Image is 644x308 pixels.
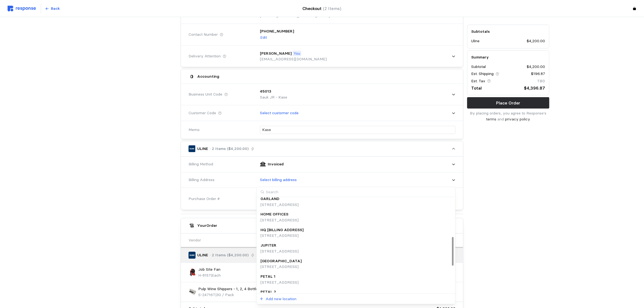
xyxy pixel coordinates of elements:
[260,233,303,239] p: [STREET_ADDRESS]
[260,258,302,264] p: [GEOGRAPHIC_DATA]
[181,141,463,156] button: ULINE· 2 Items ($4,200.00)
[189,91,222,97] span: Business Unit Code
[260,289,276,295] p: PETAL 2
[197,252,208,258] p: ULINE
[537,78,545,84] p: TBD
[471,38,480,44] p: Uline
[527,64,545,70] p: $4,200.00
[471,71,494,77] p: Est. Shipping
[189,268,196,276] img: H-8157
[467,97,549,109] button: Place Order
[211,273,221,278] span: | Each
[260,94,287,100] p: Sauk JR - Kase
[266,296,296,302] p: Add new location
[197,223,217,228] h5: Your Order
[181,218,463,233] button: YourOrder
[210,252,249,258] p: · 2 Items ($4,200.00)
[198,292,215,297] span: S-24716T
[505,117,530,122] a: privacy policy
[42,4,63,14] button: Back
[181,157,463,210] div: ULINE· 2 Items ($4,200.00)
[260,51,292,57] p: [PERSON_NAME]
[260,34,267,41] button: Edit
[471,85,482,91] p: Total
[260,28,294,34] p: [PHONE_NUMBER]
[260,274,275,280] p: PETAL 1
[189,127,200,133] span: Memo
[260,264,302,270] p: [STREET_ADDRESS]
[262,126,453,134] input: What are these orders for?
[531,71,545,77] p: $196.87
[527,38,545,44] p: $4,200.00
[260,110,299,116] p: Select customer code
[197,74,219,79] h5: Accounting
[197,146,208,152] p: ULINE
[189,288,196,296] img: S-24716T
[323,6,342,11] span: (2 Items)
[260,35,267,41] p: Edit
[471,78,485,84] p: Est. Tax
[8,6,36,11] img: svg%3e
[189,196,220,202] span: Purchase Order #
[524,85,545,91] p: $4,396.87
[189,110,216,116] span: Customer Code
[303,5,342,12] h4: Checkout
[260,227,303,233] p: HQ [BILLING ADDRESS]
[189,237,201,243] p: Vendor
[260,89,271,94] p: 45013
[260,248,299,254] p: [STREET_ADDRESS]
[51,6,60,12] p: Back
[189,177,214,183] span: Billing Address
[471,54,545,60] h5: Summary
[471,64,486,70] p: Subtotal
[189,32,218,38] span: Contact Number
[259,296,297,302] button: Add new location
[198,273,211,278] span: H-8157
[260,177,297,183] p: Select billing address
[260,196,279,202] p: GARLAND
[215,292,234,297] span: | 30 / Pack
[486,117,496,122] a: terms
[260,211,288,217] p: HOME OFFICES
[260,243,276,248] p: JUPITER
[260,217,299,223] p: [STREET_ADDRESS]
[198,267,220,273] p: Job Site Fan
[293,51,300,57] p: You
[198,286,269,292] p: Pulp Wine Shippers - 1, 2, 4 Bottle Trays
[189,161,213,167] span: Billing Method
[189,53,221,59] span: Delivery Attention
[257,187,454,197] input: Search
[260,56,327,62] p: [EMAIL_ADDRESS][DOMAIN_NAME]
[268,161,284,167] p: Invoiced
[260,280,299,286] p: [STREET_ADDRESS]
[471,29,545,34] h5: Subtotals
[496,100,520,106] p: Place Order
[260,202,299,208] p: [STREET_ADDRESS]
[210,146,249,152] p: · 2 Items ($4,200.00)
[467,110,549,122] p: By placing orders, you agree to Response's and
